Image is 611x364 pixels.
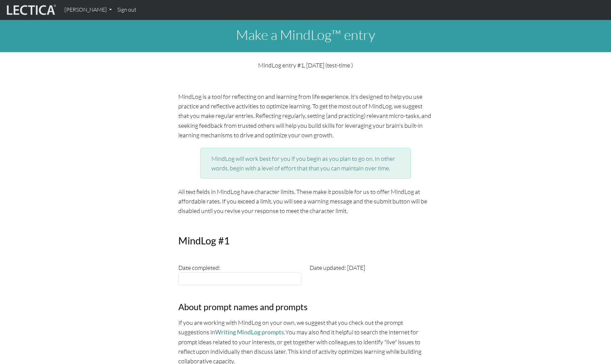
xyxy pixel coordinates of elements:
label: Date completed: [178,263,220,272]
h2: MindLog #1 [174,235,437,247]
p: MindLog is a tool for reflecting on and learning from life experience. It's designed to help you ... [178,92,433,140]
div: MindLog will work best for you if you begin as you plan to go on. In other words, begin with a le... [200,148,411,179]
a: Sign out [115,3,139,17]
img: lecticalive [5,3,56,16]
p: All text fields in MindLog have character limits. These make it possible for us to offer MindLog ... [178,187,433,215]
h3: About prompt names and prompts [178,302,433,312]
a: Writing MindLog prompts. [215,329,285,336]
a: [PERSON_NAME] [62,3,115,17]
p: MindLog entry #1, [DATE] (test-time ) [178,60,433,70]
div: Date updated: [DATE] [305,263,437,285]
